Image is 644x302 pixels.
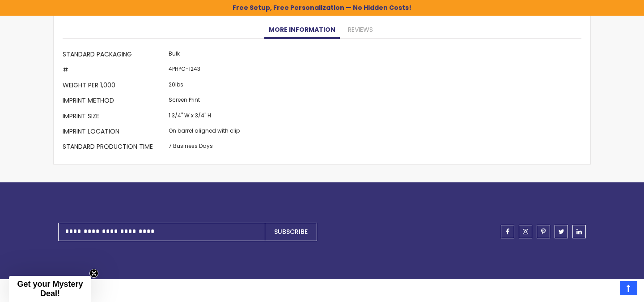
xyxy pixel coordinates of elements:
[519,225,532,238] a: instagram
[63,78,166,94] th: Weight per 1,000
[572,225,586,238] a: linkedin
[166,48,242,63] td: Bulk
[63,94,166,109] th: Imprint Method
[343,21,377,39] a: Reviews
[9,276,91,302] div: Get your Mystery Deal!Close teaser
[166,78,242,94] td: 20lbs
[166,140,242,155] td: 7 Business Days
[523,229,528,235] span: instagram
[570,278,644,302] iframe: Google Customer Reviews
[63,140,166,155] th: Standard Production Time
[265,223,317,241] button: Subscribe
[559,229,564,235] span: twitter
[501,225,514,238] a: facebook
[89,269,98,278] button: Close teaser
[537,225,550,238] a: pinterest
[63,63,166,78] th: #
[17,280,83,298] span: Get your Mystery Deal!
[576,229,582,235] span: linkedin
[63,109,166,125] th: Imprint Size
[264,21,340,39] a: More Information
[166,63,242,78] td: 4PHPC-1243
[63,48,166,63] th: Standard Packaging
[166,94,242,109] td: Screen Print
[541,229,546,235] span: pinterest
[555,225,568,238] a: twitter
[506,229,509,235] span: facebook
[274,227,308,236] span: Subscribe
[166,109,242,125] td: 1 3/4" W x 3/4" H
[63,125,166,140] th: Imprint Location
[166,125,242,140] td: On barrel aligned with clip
